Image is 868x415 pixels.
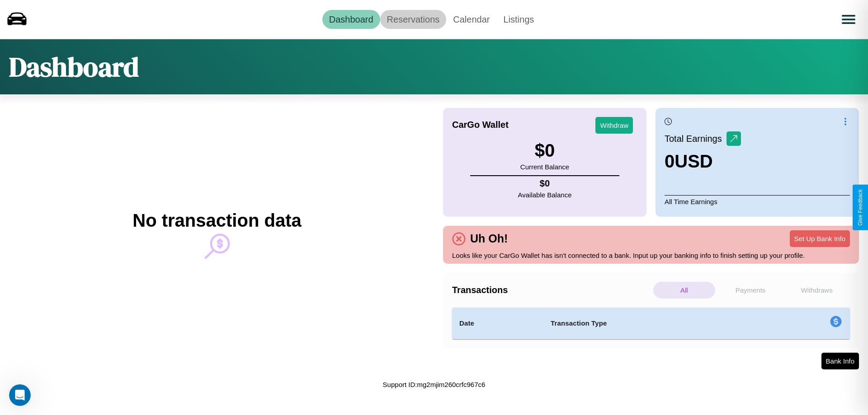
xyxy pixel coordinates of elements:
h2: No transaction data [132,210,301,231]
button: Withdraw [595,117,633,134]
p: Total Earnings [665,131,726,147]
p: Withdraws [786,282,848,298]
a: Listings [496,10,541,29]
p: Support ID: mg2mjim260crfc967c6 [383,378,486,391]
p: Available Balance [518,189,572,201]
h4: Date [459,318,536,329]
table: simple table [452,308,850,339]
div: Give Feedback [857,189,863,226]
h4: Transactions [452,285,651,295]
a: Dashboard [322,10,380,29]
a: Reservations [380,10,447,29]
iframe: Intercom live chat [9,384,31,406]
p: Payments [720,282,782,298]
p: Current Balance [520,161,569,173]
h4: $ 0 [518,178,572,189]
h1: Dashboard [9,48,139,85]
p: Looks like your CarGo Wallet has isn't connected to a bank. Input up your banking info to finish ... [452,249,850,261]
h4: CarGo Wallet [452,120,509,130]
h4: Uh Oh! [466,232,512,245]
a: Calendar [446,10,496,29]
h3: 0 USD [665,151,741,172]
button: Bank Info [821,353,859,369]
p: All [653,282,715,298]
h4: Transaction Type [551,318,756,329]
h3: $ 0 [520,140,569,161]
button: Set Up Bank Info [790,230,850,247]
p: All Time Earnings [665,195,850,208]
button: Open menu [836,7,861,32]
